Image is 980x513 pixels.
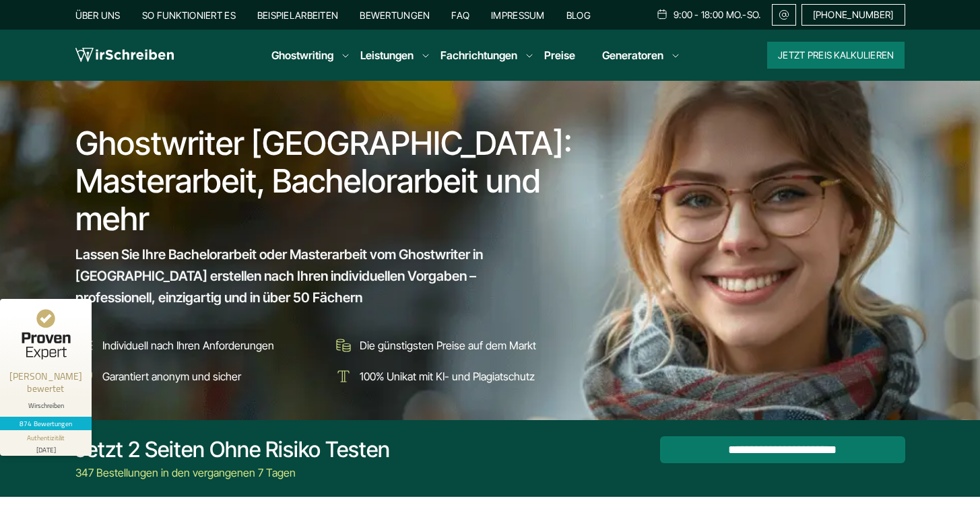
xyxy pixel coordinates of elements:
[5,401,86,410] div: Wirschreiben
[75,436,390,463] div: Jetzt 2 Seiten ohne Risiko testen
[491,9,545,21] a: Impressum
[75,9,121,21] a: Über uns
[544,48,575,62] a: Preise
[75,125,582,238] h1: Ghostwriter [GEOGRAPHIC_DATA]: Masterarbeit, Bachelorarbeit und mehr
[142,9,236,21] a: So funktioniert es
[802,4,905,26] a: [PHONE_NUMBER]
[75,45,174,65] img: logo wirschreiben
[778,9,790,20] img: Email
[333,335,581,356] li: Die günstigsten Preise auf dem Markt
[333,366,354,387] img: 100% Unikat mit KI- und Plagiatschutz
[27,433,65,443] div: Authentizität
[75,244,556,308] span: Lassen Sie Ihre Bachelorarbeit oder Masterarbeit vom Ghostwriter in [GEOGRAPHIC_DATA] erstellen n...
[271,47,333,63] a: Ghostwriting
[75,335,323,356] li: Individuell nach Ihren Anforderungen
[75,366,323,387] li: Garantiert anonym und sicher
[360,47,414,63] a: Leistungen
[566,9,591,21] a: Blog
[257,9,338,21] a: Beispielarbeiten
[75,465,390,481] div: 347 Bestellungen in den vergangenen 7 Tagen
[440,47,517,63] a: Fachrichtungen
[813,9,894,20] span: [PHONE_NUMBER]
[767,42,905,69] button: Jetzt Preis kalkulieren
[451,9,469,21] a: FAQ
[602,47,663,63] a: Generatoren
[5,443,86,453] div: [DATE]
[333,335,354,356] img: Die günstigsten Preise auf dem Markt
[333,366,581,387] li: 100% Unikat mit KI- und Plagiatschutz
[674,9,761,20] span: 9:00 - 18:00 Mo.-So.
[656,9,668,20] img: Schedule
[360,9,430,21] a: Bewertungen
